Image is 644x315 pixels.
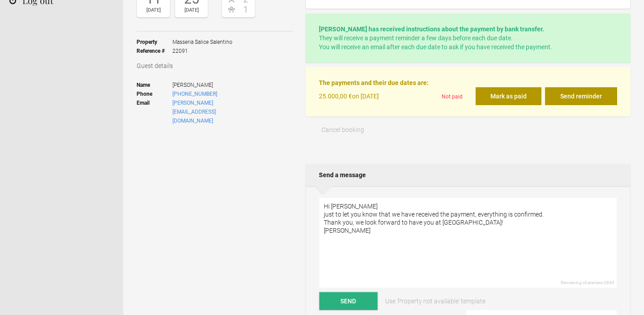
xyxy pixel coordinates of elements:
div: [DATE] [177,6,206,15]
a: [PHONE_NUMBER] [172,91,217,97]
a: [PERSON_NAME][EMAIL_ADDRESS][DOMAIN_NAME] [172,100,216,124]
strong: Name [137,81,172,89]
strong: Reference # [137,47,172,55]
button: Send reminder [545,87,617,105]
strong: Property [137,38,172,47]
span: Cancel booking [322,126,364,133]
p: They will receive a payment reminder a few days before each due date. You will receive an email a... [319,25,617,51]
button: Send [319,292,378,310]
div: on [DATE] [319,87,438,105]
h3: Guest details [137,61,293,70]
span: Masseria Salice Salentino [172,38,232,47]
span: [PERSON_NAME] [172,81,255,89]
div: [DATE] [139,6,167,15]
strong: [PERSON_NAME] has received instructions about the payment by bank transfer. [319,26,544,33]
a: Use 'Property not available' template [379,292,492,310]
div: Not paid [438,87,476,105]
strong: Email [137,98,172,125]
strong: Phone [137,89,172,98]
h2: Send a message [305,164,631,186]
span: 1 [239,5,253,14]
flynt-currency: 25.000,00 € [319,93,352,100]
button: Mark as paid [476,87,541,105]
strong: The payments and their due dates are: [319,79,429,86]
span: 22091 [172,47,232,55]
button: Cancel booking [305,121,381,139]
